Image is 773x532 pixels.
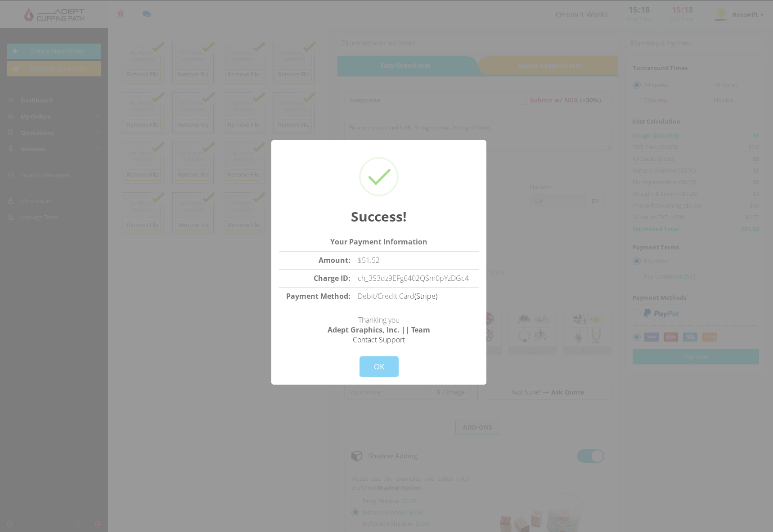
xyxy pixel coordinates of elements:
td: $51.52 [354,252,479,270]
td: ch_3S3dz9EFg6402QSm0pYzDGc4 [354,269,479,287]
a: (Stripe) [414,291,437,301]
strong: Payment Method: [286,291,351,301]
h2: Success! [279,208,479,226]
td: Debit/Credit Card [354,287,479,305]
a: Contact Support [353,335,405,345]
strong: Amount: [319,255,351,265]
strong: Your Payment Information [330,237,427,247]
button: OK [360,356,399,377]
strong: Charge ID: [314,273,351,283]
p: Thanking you [279,305,479,345]
strong: Adept Graphics, Inc. || Team [328,325,430,335]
